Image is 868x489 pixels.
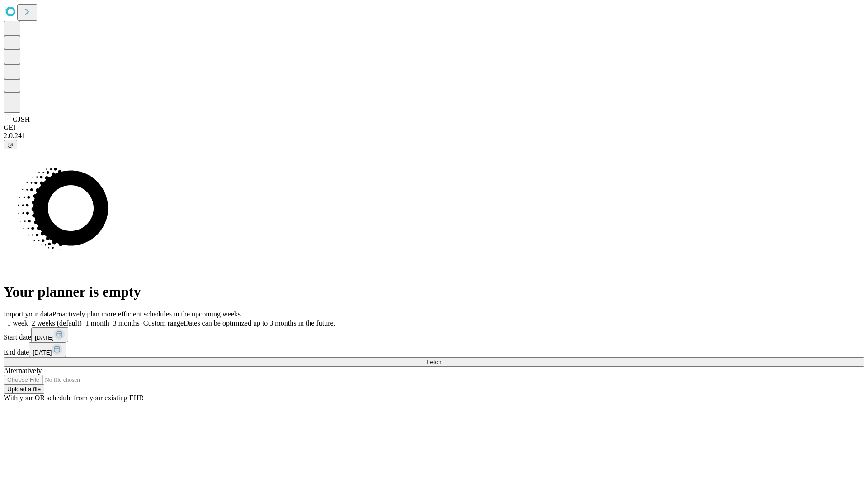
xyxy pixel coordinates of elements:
button: Upload a file [4,384,44,394]
div: Start date [4,327,864,342]
span: Alternatively [4,367,42,374]
div: 2.0.241 [4,132,864,140]
span: 1 week [7,319,28,327]
span: 3 months [113,319,140,327]
span: [DATE] [35,334,54,341]
div: GEI [4,124,864,132]
span: Import your data [4,310,52,318]
span: [DATE] [33,349,52,356]
span: 1 month [85,319,109,327]
button: Fetch [4,357,864,367]
span: 2 weeks (default) [32,319,82,327]
button: [DATE] [31,327,68,342]
button: @ [4,140,17,149]
span: With your OR schedule from your existing EHR [4,394,144,402]
h1: Your planner is empty [4,283,864,300]
span: Custom range [143,319,184,327]
button: [DATE] [29,342,66,357]
span: Dates can be optimized up to 3 months in the future. [184,319,335,327]
span: @ [7,141,14,148]
span: Proactively plan more efficient schedules in the upcoming weeks. [52,310,242,318]
span: GJSH [13,115,30,123]
div: End date [4,342,864,357]
span: Fetch [426,359,441,365]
